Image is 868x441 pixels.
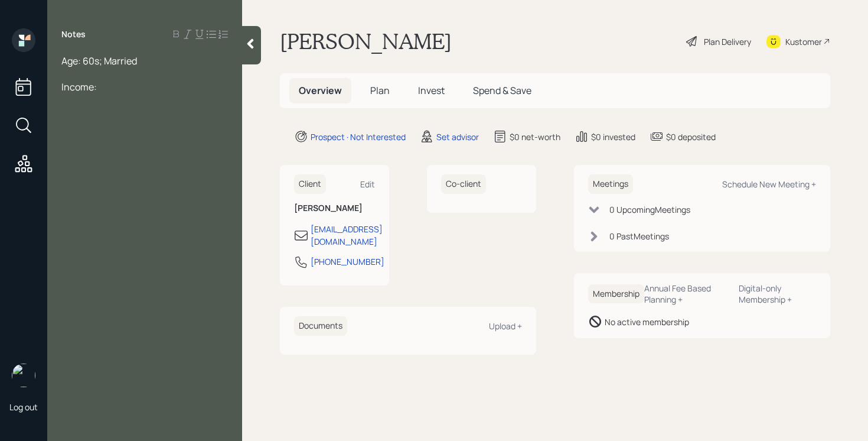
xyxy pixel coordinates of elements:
h6: Meetings [588,174,633,194]
h6: [PERSON_NAME] [294,203,375,213]
div: Log out [9,401,38,413]
h6: Client [294,174,326,194]
span: Overview [299,84,342,97]
span: Income: [61,80,97,93]
img: retirable_logo.png [12,364,35,387]
span: Age: 60s; Married [61,54,137,67]
div: 0 Upcoming Meeting s [609,203,690,216]
h6: Membership [588,284,644,304]
div: Digital-only Membership + [739,283,816,305]
div: Upload + [489,320,522,332]
h6: Documents [294,316,347,336]
div: Kustomer [785,35,822,48]
div: $0 net-worth [510,131,560,143]
div: Plan Delivery [704,35,751,48]
span: Plan [370,84,390,97]
h1: [PERSON_NAME] [280,28,452,54]
div: No active membership [605,316,689,328]
div: Annual Fee Based Planning + [644,283,729,305]
label: Notes [61,28,86,40]
div: Prospect · Not Interested [311,131,406,143]
div: Set advisor [436,131,479,143]
div: Edit [360,179,375,190]
div: [PHONE_NUMBER] [311,255,384,268]
h6: Co-client [441,174,486,194]
div: $0 invested [591,131,635,143]
div: 0 Past Meeting s [609,230,669,242]
div: Schedule New Meeting + [722,179,816,190]
span: Spend & Save [473,84,531,97]
div: [EMAIL_ADDRESS][DOMAIN_NAME] [311,223,383,248]
span: Invest [418,84,445,97]
div: $0 deposited [666,131,716,143]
